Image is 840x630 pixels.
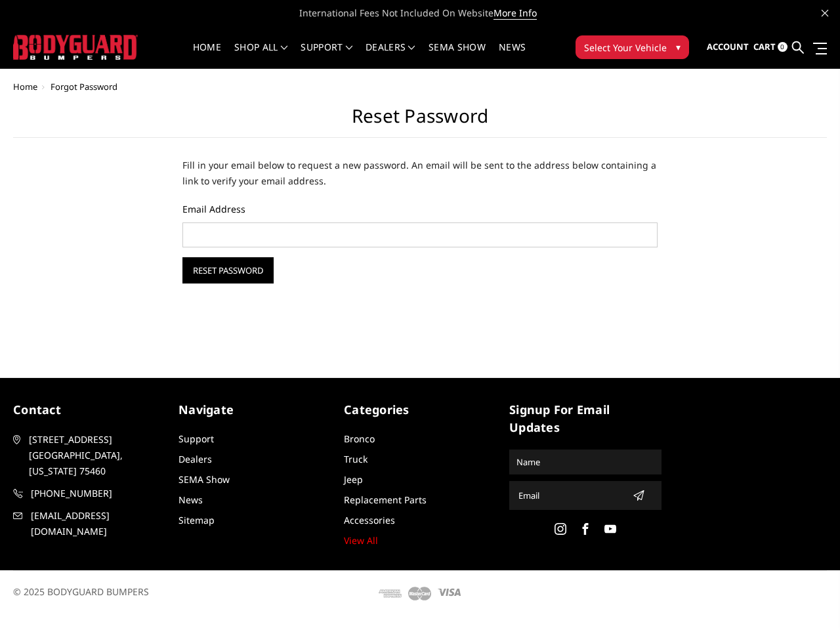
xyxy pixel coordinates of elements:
a: Home [13,81,37,93]
span: ▾ [676,40,681,54]
h5: contact [13,401,165,419]
span: [EMAIL_ADDRESS][DOMAIN_NAME] [31,508,165,539]
span: Select Your Vehicle [584,41,667,54]
input: Name [511,451,660,472]
span: [STREET_ADDRESS] [GEOGRAPHIC_DATA], [US_STATE] 75460 [29,432,163,479]
input: Reset Password [182,257,274,283]
a: Jeep [344,473,363,486]
a: shop all [234,43,287,68]
a: Support [301,43,352,68]
a: Bronco [344,432,375,445]
span: © 2025 BODYGUARD BUMPERS [13,585,149,598]
h2: Reset Password [13,105,827,138]
a: Cart 0 [753,30,787,65]
img: BODYGUARD BUMPERS [13,35,138,59]
a: [EMAIL_ADDRESS][DOMAIN_NAME] [13,508,165,539]
h5: Categories [344,401,496,419]
a: Dealers [366,43,415,68]
a: View All [344,534,378,547]
a: Accessories [344,514,395,526]
span: 0 [778,42,787,52]
a: Account [707,30,749,65]
span: [PHONE_NUMBER] [31,486,165,501]
p: Fill in your email below to request a new password. An email will be sent to the address below co... [182,157,657,189]
h5: signup for email updates [509,401,661,436]
input: Email [513,485,627,506]
label: Email Address [182,202,657,216]
a: [PHONE_NUMBER] [13,486,165,501]
a: Dealers [178,453,212,465]
h5: Navigate [178,401,331,419]
a: News [499,43,526,68]
button: Select Your Vehicle [576,35,689,59]
a: Home [193,43,221,68]
a: SEMA Show [178,473,230,486]
span: Forgot Password [51,81,117,93]
a: News [178,493,203,506]
a: Replacement Parts [344,493,427,506]
a: SEMA Show [429,43,486,68]
span: Cart [753,41,776,52]
a: Support [178,432,214,445]
a: Sitemap [178,514,215,526]
span: Account [707,41,749,52]
a: More Info [493,7,537,20]
a: Truck [344,453,367,465]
